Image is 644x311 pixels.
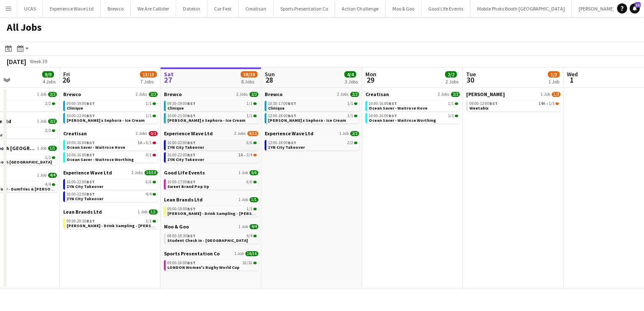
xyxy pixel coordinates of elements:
[455,115,458,117] span: 1/1
[164,130,213,137] span: Experience Wave Ltd
[176,0,207,17] button: Datekin
[164,130,258,137] a: Experience Wave Ltd2 Jobs9/10
[335,0,386,17] button: Action Challenge
[63,209,158,215] a: Lean Brands Ltd1 Job1/1
[153,154,156,156] span: 0/1
[164,169,205,176] span: Good Life Events
[67,180,95,184] span: 16:00-22:00
[131,0,176,17] button: We Are Collider
[164,130,258,169] div: Experience Wave Ltd2 Jobs9/1016:00-22:00BST6/6ZYN City Takeover16:00-22:00BST1A•3/4ZYN City Takeover
[250,170,258,175] span: 6/6
[101,0,131,17] button: Brewco
[364,75,376,85] span: 29
[250,92,258,97] span: 2/2
[149,92,158,97] span: 2/2
[167,180,196,184] span: 10:00-17:00
[67,141,95,145] span: 10:00-16:00
[389,101,397,106] span: BST
[67,153,95,157] span: 10:00-16:00
[187,179,196,185] span: BST
[164,223,258,250] div: Moo & Goo1 Job4/408:00-18:30BST4/4Student Check in - [GEOGRAPHIC_DATA]
[17,0,43,17] button: UCAS
[470,102,498,106] span: 08:00-12:00
[274,0,335,17] button: Sports Presentation Co
[86,101,95,106] span: BST
[167,157,204,162] span: ZYN City Takeover
[187,206,196,212] span: BST
[242,261,252,265] span: 16/16
[369,101,458,110] a: 10:00-16:00BST1/1Ocean Saver - Waitrose Hove
[63,130,158,137] a: Creatisan2 Jobs0/2
[63,70,70,78] span: Fri
[167,118,245,123] span: Estée Lauder x Sephora - Ice Cream
[187,113,196,118] span: BST
[466,91,561,113] div: [PERSON_NAME]1 Job1/308:00-12:00BST14A•1/3Weetabix
[63,209,102,215] span: Lean Brands Ltd
[350,131,359,136] span: 2/2
[247,114,252,118] span: 1/1
[187,140,196,145] span: BST
[63,209,158,231] div: Lean Brands Ltd1 Job1/109:30-20:30BST1/1[PERSON_NAME] - Drink Sampling - [PERSON_NAME]
[164,196,258,203] a: Lean Brands Ltd1 Job1/1
[164,91,258,130] div: Brewco2 Jobs2/209:30-19:00BST1/1Clinique10:00-21:00BST1/1[PERSON_NAME] x Sephora - Ice Cream
[153,193,156,196] span: 4/4
[167,153,257,157] div: •
[37,173,46,178] span: 1 Job
[67,157,134,162] span: Ocean Saver - Waitrose Worthing
[369,113,458,123] a: 10:00-16:00BST1/1Ocean Saver - Waitrose Worthing
[253,262,257,264] span: 16/16
[167,233,257,243] a: 08:00-18:30BST4/4Student Check in - [GEOGRAPHIC_DATA]
[347,114,353,118] span: 1/1
[167,153,196,157] span: 16:00-22:00
[253,115,257,117] span: 1/1
[167,141,196,145] span: 16:00-22:00
[167,114,196,118] span: 10:00-21:00
[67,184,103,189] span: ZYN City Takeover
[164,250,258,257] a: Sports Presentation Co1 Job16/16
[288,140,296,145] span: BST
[245,251,258,256] span: 16/16
[448,114,454,118] span: 1/1
[67,223,172,228] span: Ruben Spritz - Drink Sampling - Costco Croydon
[337,92,349,97] span: 2 Jobs
[455,102,458,105] span: 1/1
[539,102,545,106] span: 14A
[389,113,397,118] span: BST
[448,102,454,106] span: 1/1
[365,91,460,97] a: Creatisan2 Jobs2/2
[67,179,156,189] a: 16:00-22:00BST6/6ZYN City Takeover
[466,70,476,78] span: Tue
[48,173,57,178] span: 4/4
[470,105,488,111] span: Weetabix
[63,91,81,97] span: Brewco
[164,169,258,196] div: Good Life Events1 Job6/610:00-17:00BST6/6Sweet Brand Pop Up
[207,0,239,17] button: Car Fest
[167,113,257,123] a: 10:00-21:00BST1/1[PERSON_NAME] x Sephora - Ice Cream
[265,91,359,130] div: Brewco2 Jobs2/210:30-17:00BST1/1Clinique12:00-18:00BST1/1[PERSON_NAME] x Sephora - Ice Cream
[67,191,156,201] a: 16:00-22:00BST4/4ZYN City Takeover
[466,91,561,97] a: [PERSON_NAME]1 Job1/3
[7,57,26,66] div: [DATE]
[548,78,559,85] div: 1 Job
[167,260,257,270] a: 09:00-16:00BST16/16LONDON Women's Rugby World Cup
[541,92,550,97] span: 1 Job
[470,102,559,106] div: •
[187,233,196,239] span: BST
[369,105,427,111] span: Ocean Saver - Waitrose Hove
[45,182,51,187] span: 4/4
[67,102,95,106] span: 09:00-19:00
[268,141,296,145] span: 12:00-18:00
[167,211,273,216] span: Ruben Spritz - Drink Sampling - Costco Croydon
[241,78,257,85] div: 8 Jobs
[52,102,55,105] span: 2/2
[470,101,559,110] a: 08:00-12:00BST14A•1/3Weetabix
[365,70,376,78] span: Mon
[167,234,196,238] span: 08:00-18:30
[52,129,55,132] span: 2/2
[288,101,296,106] span: BST
[149,131,158,136] span: 0/2
[67,114,95,118] span: 10:00-22:00
[247,180,252,184] span: 6/6
[365,91,460,125] div: Creatisan2 Jobs2/210:00-16:00BST1/1Ocean Saver - Waitrose Hove10:00-16:00BST1/1Ocean Saver - Wait...
[153,220,156,223] span: 1/1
